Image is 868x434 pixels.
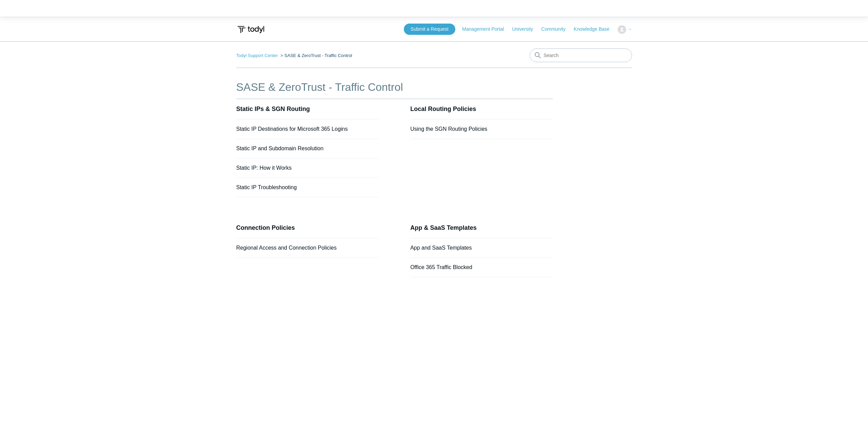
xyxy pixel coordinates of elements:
[410,126,487,132] a: Using the SGN Routing Policies
[410,264,472,270] a: Office 365 Traffic Blocked
[530,48,632,62] input: Search
[404,24,455,35] a: Submit a Request
[574,26,616,33] a: Knowledge Base
[462,26,511,33] a: Management Portal
[236,79,553,95] h1: SASE & ZeroTrust - Traffic Control
[541,26,572,33] a: Community
[279,53,352,58] li: SASE & ZeroTrust - Traffic Control
[236,245,337,251] a: Regional Access and Connection Policies
[236,126,348,132] a: Static IP Destinations for Microsoft 365 Logins
[236,53,279,58] li: Todyl Support Center
[410,224,477,231] a: App & SaaS Templates
[236,224,295,231] a: Connection Policies
[236,184,297,190] a: Static IP Troubleshooting
[410,106,476,112] a: Local Routing Policies
[512,26,540,33] a: University
[236,23,265,36] img: Todyl Support Center Help Center home page
[236,106,310,112] a: Static IPs & SGN Routing
[236,53,278,58] a: Todyl Support Center
[236,145,324,151] a: Static IP and Subdomain Resolution
[236,165,292,171] a: Static IP: How it Works
[410,245,472,251] a: App and SaaS Templates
